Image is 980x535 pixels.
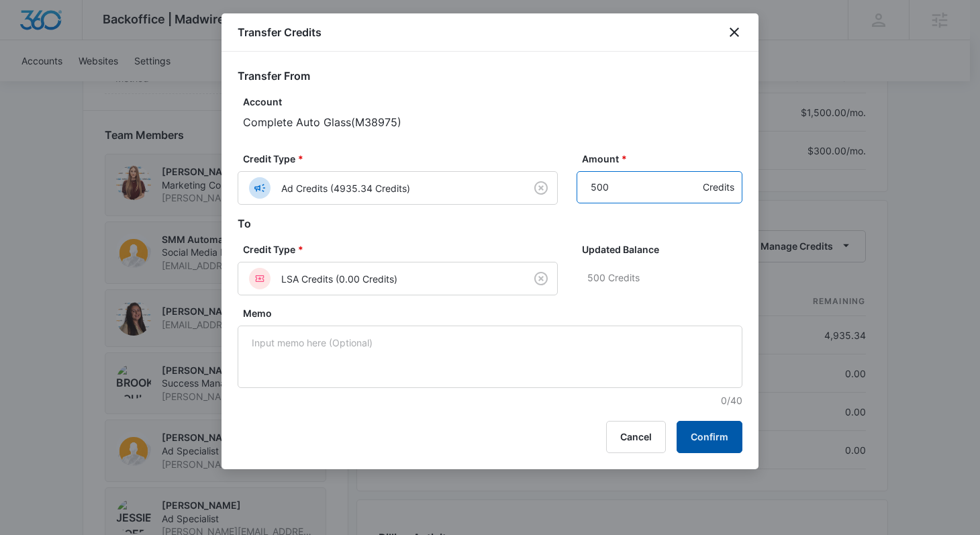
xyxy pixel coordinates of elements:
div: Credits [703,171,734,203]
label: Memo [243,306,748,320]
p: 0/40 [243,393,742,407]
button: Clear [530,268,552,289]
h1: Transfer Credits [238,24,322,40]
p: Ad Credits (4935.34 Credits) [281,181,410,195]
p: LSA Credits (0.00 Credits) [281,272,397,286]
h2: Transfer From [238,68,742,84]
button: close [726,24,742,40]
p: 500 Credits [587,262,742,294]
label: Amount [582,152,748,166]
button: Confirm [677,421,742,453]
label: Credit Type [243,242,563,256]
p: Complete Auto Glass ( M38975 ) [243,114,742,130]
label: Credit Type [243,152,563,166]
label: Updated Balance [582,242,748,256]
h2: To [238,215,742,232]
button: Cancel [606,421,666,453]
p: Account [243,95,742,109]
button: Clear [530,177,552,199]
